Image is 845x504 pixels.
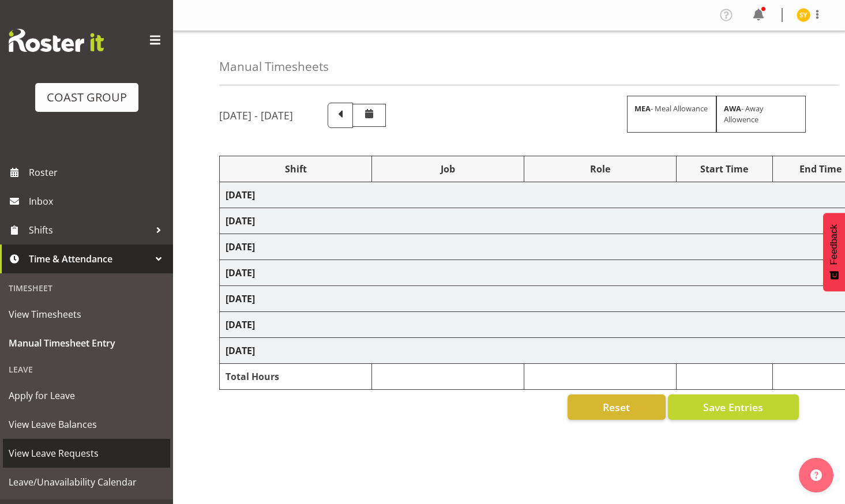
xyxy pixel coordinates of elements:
a: View Leave Requests [3,439,170,468]
span: Feedback [829,224,839,265]
div: Start Time [682,162,767,176]
span: View Leave Balances [9,416,164,433]
a: Leave/Unavailability Calendar [3,468,170,497]
div: Leave [3,358,170,381]
a: View Leave Balances [3,410,170,439]
img: help-xxl-2.png [810,469,822,481]
span: Apply for Leave [9,387,164,404]
span: Leave/Unavailability Calendar [9,473,164,491]
div: Shift [226,162,366,176]
h4: Manual Timesheets [219,60,329,73]
td: Total Hours [220,364,372,390]
span: Shifts [29,221,150,239]
a: View Timesheets [3,300,170,329]
strong: AWA [724,103,741,114]
span: Reset [603,400,630,415]
button: Feedback - Show survey [823,213,845,291]
button: Reset [568,394,666,420]
span: View Leave Requests [9,445,164,462]
span: Inbox [29,193,167,210]
a: Apply for Leave [3,381,170,410]
div: Role [530,162,670,176]
img: Rosterit website logo [9,29,104,52]
div: Timesheet [3,276,170,300]
span: Save Entries [703,400,763,415]
img: seon-young-belding8911.jpg [797,8,810,22]
div: - Meal Allowance [627,96,716,133]
span: Manual Timesheet Entry [9,334,164,352]
a: Manual Timesheet Entry [3,329,170,358]
strong: MEA [634,103,651,114]
span: Roster [29,164,167,181]
span: View Timesheets [9,306,164,323]
div: - Away Allowence [716,96,806,133]
h5: [DATE] - [DATE] [219,109,293,122]
button: Save Entries [668,394,799,420]
span: Time & Attendance [29,250,150,268]
div: COAST GROUP [47,89,127,106]
div: Job [378,162,518,176]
